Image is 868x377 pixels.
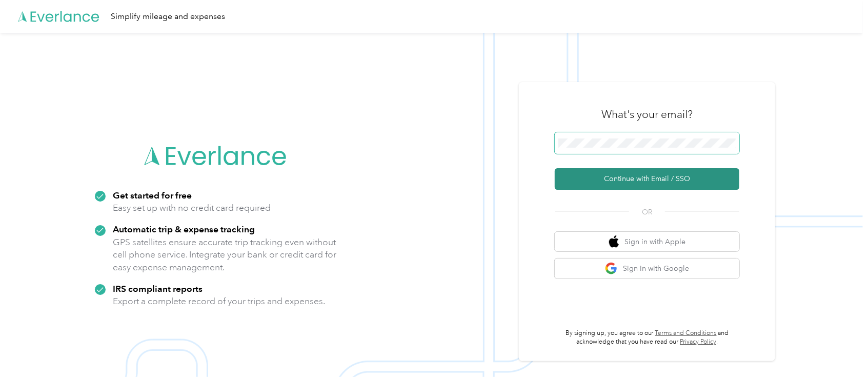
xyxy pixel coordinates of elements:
[555,168,739,190] button: Continue with Email / SSO
[680,338,716,346] a: Privacy Policy
[113,224,255,234] strong: Automatic trip & expense tracking
[113,202,271,214] p: Easy set up with no credit card required
[113,236,337,274] p: GPS satellites ensure accurate trip tracking even without cell phone service. Integrate your bank...
[111,10,225,23] div: Simplify mileage and expenses
[609,235,619,248] img: apple logo
[555,232,739,252] button: apple logoSign in with Apple
[555,329,739,347] p: By signing up, you agree to our and acknowledge that you have read our .
[655,329,717,337] a: Terms and Conditions
[605,262,618,275] img: google logo
[113,190,192,201] strong: Get started for free
[555,259,739,279] button: google logoSign in with Google
[601,107,693,122] h3: What's your email?
[629,207,665,217] span: OR
[113,295,325,308] p: Export a complete record of your trips and expenses.
[113,283,203,294] strong: IRS compliant reports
